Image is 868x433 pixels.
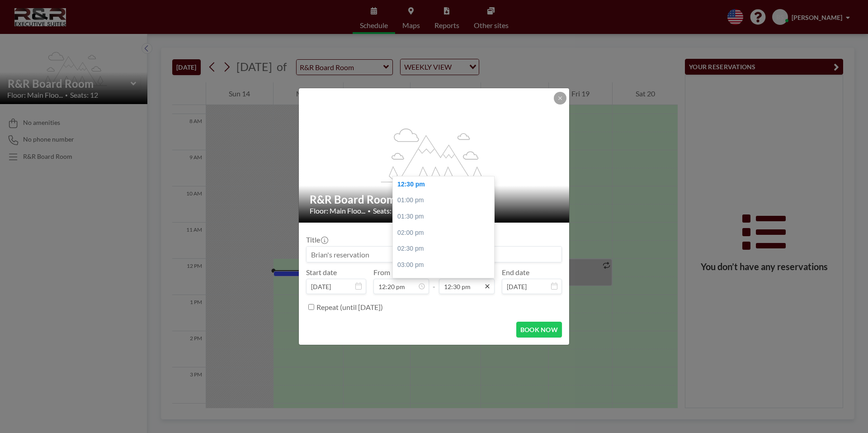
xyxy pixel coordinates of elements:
label: Start date [306,268,337,277]
span: • [368,208,371,214]
h2: R&R Board Room [310,193,559,206]
div: 01:00 pm [393,192,499,209]
label: End date [502,268,529,277]
label: From [373,268,390,277]
div: 03:00 pm [393,257,499,273]
label: Repeat (until [DATE]) [316,303,383,312]
span: Seats: 12 [373,206,401,215]
div: 03:30 pm [393,273,499,289]
div: 01:30 pm [393,209,499,225]
div: 02:00 pm [393,225,499,241]
div: 12:30 pm [393,176,499,193]
span: - [433,271,435,291]
input: Brian's reservation [307,247,561,262]
span: Floor: Main Floo... [310,206,365,215]
button: BOOK NOW [516,322,562,338]
label: Title [306,235,327,244]
div: 02:30 pm [393,241,499,257]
